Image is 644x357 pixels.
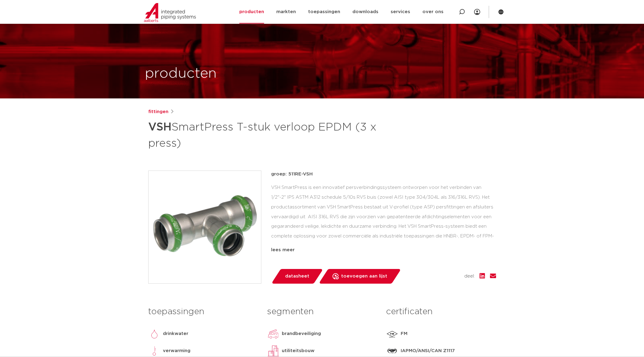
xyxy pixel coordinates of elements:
p: utiliteitsbouw [282,347,315,355]
h3: segmenten [267,306,377,318]
img: brandbeveiliging [267,328,279,340]
p: IAPMO/ANSI/CAN Z1117 [401,347,455,355]
img: utiliteitsbouw [267,345,279,357]
a: datasheet [271,269,323,284]
a: fittingen [148,108,168,116]
div: VSH SmartPress is een innovatief persverbindingssysteem ontworpen voor het verbinden van 1/2"-2" ... [271,183,496,244]
span: deel: [464,273,475,280]
span: toevoegen aan lijst [341,271,387,281]
h3: toepassingen [148,306,258,318]
p: groep: 511RE-VSH [271,171,496,178]
h1: SmartPress T-stuk verloop EPDM (3 x press) [148,118,378,151]
div: lees meer [271,246,496,254]
p: FM [401,330,407,337]
img: Product Image for VSH SmartPress T-stuk verloop EPDM (3 x press) [149,171,261,283]
h1: producten [145,64,217,83]
h3: certificaten [386,306,496,318]
p: verwarming [163,347,190,355]
span: datasheet [285,271,309,281]
p: drinkwater [163,330,188,337]
img: FM [386,328,398,340]
img: IAPMO/ANSI/CAN Z1117 [386,345,398,357]
img: verwarming [148,345,160,357]
p: brandbeveiliging [282,330,321,337]
strong: VSH [148,122,171,133]
img: drinkwater [148,328,160,340]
